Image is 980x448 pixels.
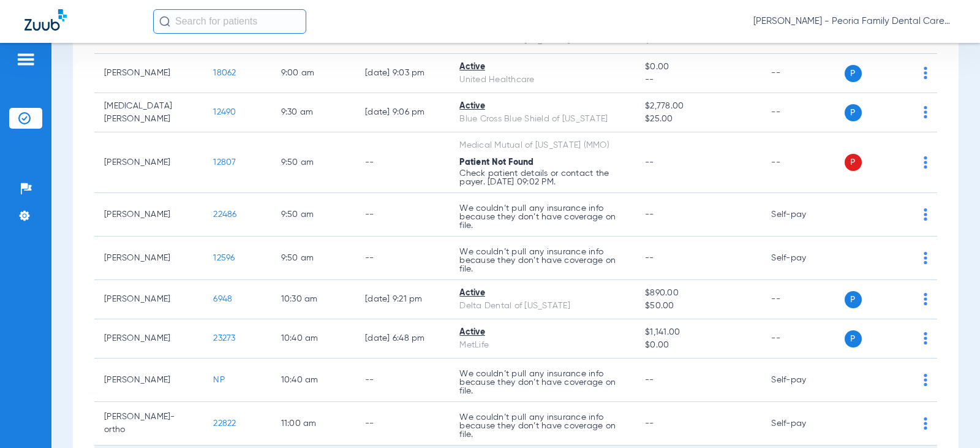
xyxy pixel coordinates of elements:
div: Active [459,61,625,74]
div: United Healthcare [459,74,625,86]
img: group-dot-blue.svg [924,293,927,305]
img: group-dot-blue.svg [924,208,927,221]
span: -- [645,419,654,428]
div: Active [459,100,625,113]
p: We couldn’t pull any insurance info because they don’t have coverage on file. [459,204,625,230]
td: -- [761,54,844,93]
td: -- [761,132,844,193]
span: P [845,291,862,308]
span: $890.00 [645,287,752,300]
p: We couldn’t pull any insurance info because they don’t have coverage on file. [459,370,625,395]
td: -- [761,319,844,359]
div: Active [459,287,625,300]
td: 9:50 AM [271,237,356,280]
img: group-dot-blue.svg [924,67,927,79]
div: Active [459,326,625,339]
td: [DATE] 6:48 PM [355,319,450,359]
span: 12490 [213,108,236,116]
span: 6948 [213,295,232,303]
span: $1,141.00 [645,326,752,339]
td: [PERSON_NAME] [94,132,203,193]
input: Search for patients [153,9,306,34]
span: $0.00 [645,61,752,74]
span: -- [645,376,654,384]
span: NP [213,376,225,384]
img: group-dot-blue.svg [924,156,927,169]
span: [PERSON_NAME] - Peoria Family Dental Care [753,15,956,28]
span: $25.00 [645,113,752,126]
img: group-dot-blue.svg [924,106,927,118]
td: 9:50 AM [271,193,356,237]
span: P [845,65,862,82]
span: $50.00 [645,300,752,313]
img: Zuub Logo [24,9,67,31]
p: We couldn’t pull any insurance info because they don’t have coverage on file. [459,248,625,273]
span: -- [645,254,654,262]
td: -- [355,402,450,446]
td: 9:00 AM [271,54,356,93]
p: We couldn’t pull any insurance info because they don’t have coverage on file. [459,413,625,439]
div: MetLife [459,339,625,352]
p: Check patient details or contact the payer. [DATE] 09:02 PM. [459,169,625,186]
span: P [845,104,862,121]
td: -- [355,237,450,280]
span: 22822 [213,419,236,428]
img: hamburger-icon [16,52,36,67]
span: $2,778.00 [645,100,752,113]
td: 11:00 AM [271,402,356,446]
td: [PERSON_NAME] [94,54,203,93]
td: [PERSON_NAME] [94,359,203,402]
td: [PERSON_NAME] [94,237,203,280]
td: [PERSON_NAME]-ortho [94,402,203,446]
span: 23273 [213,334,235,343]
td: 10:30 AM [271,280,356,319]
div: Medical Mutual of [US_STATE] (MMO) [459,139,625,152]
td: [DATE] 9:03 PM [355,54,450,93]
td: [DATE] 9:06 PM [355,93,450,132]
div: Delta Dental of [US_STATE] [459,300,625,313]
span: 12596 [213,254,235,262]
img: group-dot-blue.svg [924,417,927,430]
img: group-dot-blue.svg [924,332,927,344]
td: -- [761,93,844,132]
td: Self-pay [761,237,844,280]
td: [PERSON_NAME] [94,193,203,237]
td: Self-pay [761,402,844,446]
td: 9:30 AM [271,93,356,132]
img: group-dot-blue.svg [924,374,927,386]
td: -- [761,280,844,319]
td: 10:40 AM [271,359,356,402]
td: 9:50 AM [271,132,356,193]
td: 10:40 AM [271,319,356,359]
td: [PERSON_NAME] [94,319,203,359]
span: 22486 [213,210,236,219]
span: 12807 [213,158,236,167]
td: Self-pay [761,359,844,402]
td: [MEDICAL_DATA][PERSON_NAME] [94,93,203,132]
td: -- [355,359,450,402]
span: -- [645,210,654,219]
img: group-dot-blue.svg [924,252,927,264]
td: -- [355,132,450,193]
span: P [845,154,862,171]
img: Search Icon [159,16,170,27]
span: P [845,330,862,347]
td: [DATE] 9:21 PM [355,280,450,319]
div: Blue Cross Blue Shield of [US_STATE] [459,113,625,126]
span: -- [645,158,654,167]
span: $0.00 [645,339,752,352]
span: -- [645,74,752,86]
td: -- [355,193,450,237]
td: [PERSON_NAME] [94,280,203,319]
td: Self-pay [761,193,844,237]
span: Patient Not Found [459,158,533,167]
span: 18062 [213,69,236,77]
